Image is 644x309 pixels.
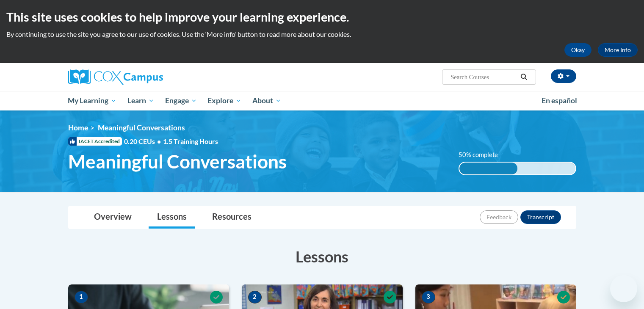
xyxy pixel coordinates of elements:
[68,246,576,267] h3: Lessons
[459,150,507,160] label: 50% complete
[124,137,163,146] span: 0.20 CEUs
[98,123,185,132] span: Meaningful Conversations
[68,69,229,85] a: Cox Campus
[149,206,195,229] a: Lessons
[68,96,116,106] span: My Learning
[122,91,160,110] a: Learn
[480,210,518,224] button: Feedback
[610,275,637,302] iframe: Button to launch messaging window
[68,137,122,146] span: IACET Accredited
[536,92,583,110] a: En español
[598,43,638,57] a: More Info
[551,69,576,83] button: Account Settings
[157,137,161,145] span: •
[75,291,88,303] span: 1
[6,8,638,25] h2: This site uses cookies to help improve your learning experience.
[542,96,577,105] span: En español
[127,96,154,106] span: Learn
[450,72,517,82] input: Search Courses
[55,91,589,110] div: Main menu
[160,91,202,110] a: Engage
[6,30,638,39] p: By continuing to use the site you agree to our use of cookies. Use the ‘More info’ button to read...
[248,291,262,303] span: 2
[86,206,140,229] a: Overview
[63,91,122,110] a: My Learning
[68,150,287,173] span: Meaningful Conversations
[247,91,287,110] a: About
[68,69,163,85] img: Cox Campus
[163,137,218,145] span: 1.5 Training Hours
[204,206,260,229] a: Resources
[517,72,530,82] button: Search
[252,96,281,106] span: About
[68,123,88,132] a: Home
[202,91,247,110] a: Explore
[165,96,197,106] span: Engage
[459,163,517,174] div: 50% complete
[422,291,435,303] span: 3
[520,210,561,224] button: Transcript
[207,96,241,106] span: Explore
[564,43,591,57] button: Okay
